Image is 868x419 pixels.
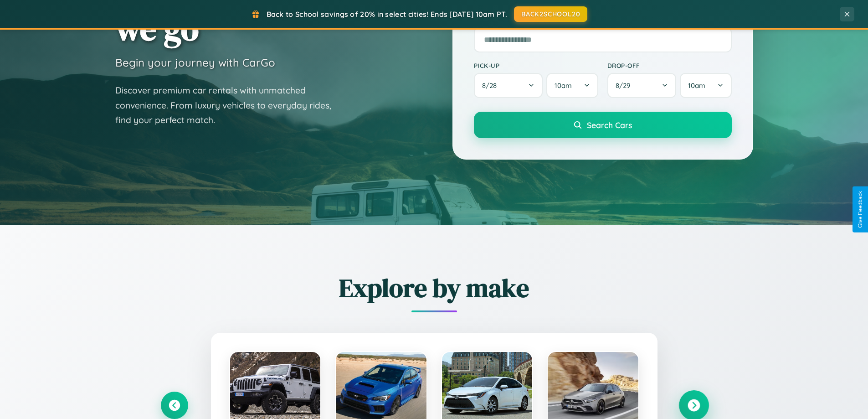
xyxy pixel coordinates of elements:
[482,81,501,90] span: 8 / 28
[857,191,863,228] div: Give Feedback
[474,112,732,138] button: Search Cars
[607,62,732,69] label: Drop-off
[546,73,598,98] button: 10am
[267,10,507,19] span: Back to School savings of 20% in select cities! Ends [DATE] 10am PT.
[474,73,543,98] button: 8/28
[474,62,598,69] label: Pick-up
[115,83,343,128] p: Discover premium car rentals with unmatched convenience. From luxury vehicles to everyday rides, ...
[607,73,677,98] button: 8/29
[688,81,705,90] span: 10am
[587,120,632,130] span: Search Cars
[616,81,635,90] span: 8 / 29
[555,81,572,90] span: 10am
[115,56,275,69] h3: Begin your journey with CarGo
[161,270,708,305] h2: Explore by make
[680,73,731,98] button: 10am
[514,6,587,22] button: BACK2SCHOOL20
